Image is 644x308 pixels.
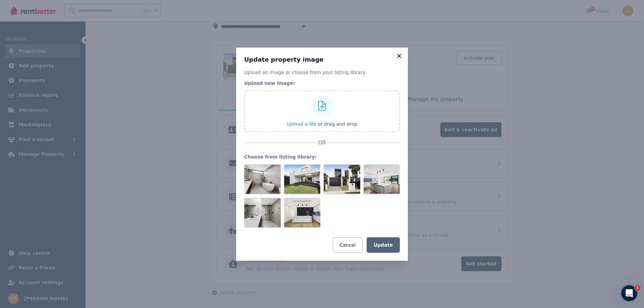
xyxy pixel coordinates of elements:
p: Upload an image or choose from your listing library. [244,69,400,76]
button: Update [367,237,400,253]
span: or drag and drop [318,121,357,127]
button: Cancel [333,237,363,253]
iframe: Intercom live chat [621,285,637,301]
span: 1 [635,285,640,291]
legend: Choose from listing library: [244,153,400,160]
legend: Upload new image: [244,80,400,86]
span: OR [317,139,327,147]
span: Upload a file [287,121,316,127]
h3: Update property image [244,56,400,64]
button: Upload a file or drag and drop [287,121,357,127]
